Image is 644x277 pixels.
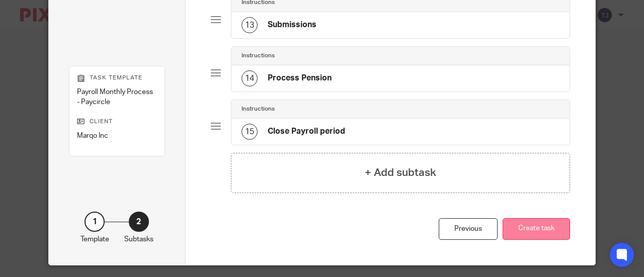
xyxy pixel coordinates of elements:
p: Template [80,234,109,244]
div: 14 [242,70,258,86]
p: Client [77,118,157,126]
p: Payroll Monthly Process - Paycircle [77,87,157,108]
div: 2 [129,212,149,232]
div: 15 [242,124,258,140]
div: 1 [85,212,105,232]
h4: Close Payroll period [268,126,345,137]
h4: Instructions [242,52,275,60]
p: Subtasks [124,234,153,244]
h4: + Add subtask [365,165,436,180]
button: Create task [503,218,570,240]
h4: Submissions [268,20,316,30]
h4: Process Pension [268,73,332,83]
p: Marqo Inc [77,131,157,141]
p: Task template [77,74,157,82]
div: 13 [242,17,258,33]
div: Previous [439,218,498,240]
h4: Instructions [242,105,275,113]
